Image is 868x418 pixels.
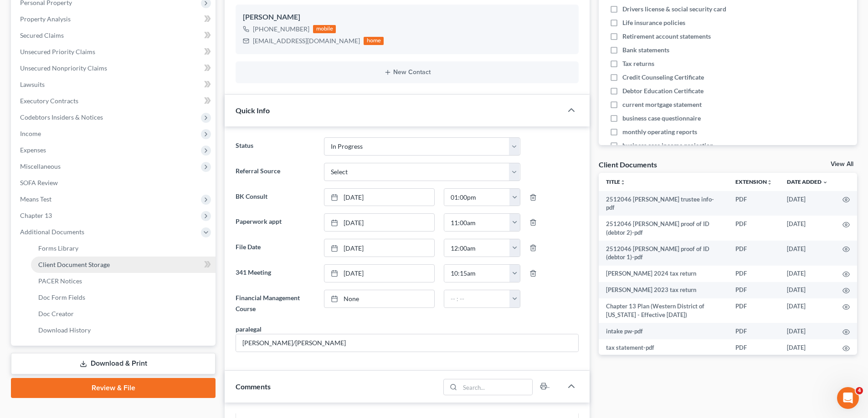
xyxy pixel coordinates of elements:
input: -- : -- [444,239,510,257]
button: New Contact [243,69,571,76]
td: PDF [728,323,780,339]
span: SOFA Review [20,179,58,186]
td: PDF [728,266,780,282]
a: Secured Claims [13,27,216,44]
a: Date Added expand_more [787,178,828,185]
span: business case questionnaire [622,114,701,123]
a: Doc Creator [31,306,216,322]
i: unfold_more [767,180,772,185]
td: Chapter 13 Plan (Western District of [US_STATE] - Effective [DATE]) [599,298,728,323]
div: [PHONE_NUMBER] [253,25,309,34]
span: Credit Counseling Certificate [622,73,704,82]
label: Financial Management Course [231,290,319,317]
input: -- : -- [444,189,510,206]
a: PACER Notices [31,273,216,289]
td: PDF [728,282,780,298]
span: Unsecured Nonpriority Claims [20,64,107,72]
a: [DATE] [324,265,434,282]
a: Property Analysis [13,11,216,27]
td: [PERSON_NAME] 2023 tax return [599,282,728,298]
td: [DATE] [780,339,835,356]
span: Unsecured Priority Claims [20,48,95,55]
span: Download History [38,326,91,334]
label: Status [231,137,319,156]
a: View All [831,161,853,167]
span: Bank statements [622,45,669,55]
label: BK Consult [231,188,319,206]
a: Unsecured Nonpriority Claims [13,60,216,76]
span: Miscellaneous [20,162,61,170]
a: Executory Contracts [13,93,216,109]
span: Life insurance policies [622,18,685,27]
i: expand_more [822,180,828,185]
span: Codebtors Insiders & Notices [20,113,103,121]
a: [DATE] [324,189,434,206]
td: intake pw-pdf [599,323,728,339]
label: 341 Meeting [231,264,319,282]
td: PDF [728,216,780,241]
span: monthly operating reports [622,127,697,136]
span: 4 [856,387,863,394]
span: Property Analysis [20,15,71,23]
input: -- : -- [444,290,510,307]
span: Client Document Storage [38,261,110,268]
td: 2512046 [PERSON_NAME] trustee info-pdf [599,191,728,216]
input: -- : -- [444,214,510,231]
td: PDF [728,241,780,266]
span: Chapter 13 [20,212,52,219]
i: unfold_more [620,180,626,185]
div: mobile [313,25,336,33]
span: Lawsuits [20,81,45,88]
span: Executory Contracts [20,97,78,105]
a: Download & Print [11,353,216,374]
td: [DATE] [780,298,835,323]
span: current mortgage statement [622,100,702,109]
a: Forms Library [31,240,216,257]
td: tax statement-pdf [599,339,728,356]
td: [PERSON_NAME] 2024 tax return [599,266,728,282]
span: Income [20,130,41,137]
span: Doc Creator [38,310,74,317]
a: None [324,290,434,307]
td: PDF [728,191,780,216]
label: Referral Source [231,163,319,181]
span: Additional Documents [20,228,84,236]
span: Tax returns [622,59,654,68]
td: [DATE] [780,216,835,241]
span: Doc Form Fields [38,293,85,301]
td: PDF [728,339,780,356]
div: home [364,37,384,45]
a: Unsecured Priority Claims [13,44,216,60]
a: Doc Form Fields [31,289,216,306]
a: SOFA Review [13,175,216,191]
span: Drivers license & social security card [622,5,726,14]
a: Review & File [11,378,216,398]
span: Retirement account statements [622,32,711,41]
span: Means Test [20,195,51,203]
td: 2512046 [PERSON_NAME] proof of ID (debtor 2)-pdf [599,216,728,241]
td: PDF [728,298,780,323]
label: Paperwork appt [231,213,319,232]
a: Titleunfold_more [606,178,626,185]
a: [DATE] [324,239,434,257]
a: Download History [31,322,216,338]
input: -- : -- [444,265,510,282]
span: Quick Info [236,106,270,115]
a: Client Document Storage [31,257,216,273]
div: [PERSON_NAME] [243,12,571,23]
iframe: Intercom live chat [837,387,859,409]
span: Forms Library [38,244,78,252]
div: paralegal [236,324,262,334]
div: [EMAIL_ADDRESS][DOMAIN_NAME] [253,36,360,45]
td: [DATE] [780,323,835,339]
div: Client Documents [599,160,657,169]
a: Lawsuits [13,76,216,93]
td: [DATE] [780,282,835,298]
a: Extensionunfold_more [735,178,772,185]
span: business case income projection [622,141,714,150]
span: Comments [236,382,271,391]
input: Search... [460,379,533,395]
td: [DATE] [780,241,835,266]
span: Debtor Education Certificate [622,86,704,96]
td: [DATE] [780,266,835,282]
